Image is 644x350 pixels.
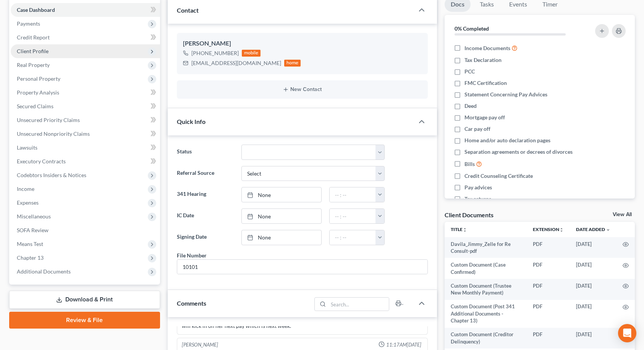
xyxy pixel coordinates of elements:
[330,230,376,245] input: -- : --
[464,102,477,110] span: Deed
[570,258,616,279] td: [DATE]
[445,300,527,328] td: Custom Document (Post 341 Additional Documents - Chapter 13)
[177,251,207,259] div: File Number
[570,279,616,300] td: [DATE]
[613,212,632,217] a: View All
[455,25,489,32] strong: 0% Completed
[527,279,570,300] td: PDF
[11,113,160,127] a: Unsecured Priority Claims
[11,223,160,237] a: SOFA Review
[527,258,570,279] td: PDF
[173,208,238,224] label: IC Date
[386,341,421,348] span: 11:17AM[DATE]
[9,291,160,309] a: Download & Print
[17,213,51,220] span: Miscellaneous
[463,228,467,232] i: unfold_more
[464,195,491,203] span: Tax returns
[330,209,376,223] input: -- : --
[464,125,490,133] span: Car pay off
[527,328,570,349] td: PDF
[173,166,238,181] label: Referral Source
[570,300,616,328] td: [DATE]
[464,172,533,180] span: Credit Counseling Certificate
[17,144,37,151] span: Lawsuits
[451,226,467,232] a: Titleunfold_more
[17,48,49,54] span: Client Profile
[17,89,59,96] span: Property Analysis
[328,298,389,311] input: Search...
[11,86,160,99] a: Property Analysis
[17,75,60,82] span: Personal Property
[17,117,80,123] span: Unsecured Priority Claims
[445,258,527,279] td: Custom Document (Case Confirmed)
[464,56,502,64] span: Tax Declaration
[183,86,422,93] button: New Contact
[464,184,492,191] span: Pay advices
[242,187,321,202] a: None
[242,230,321,245] a: None
[445,279,527,300] td: Custom Document (Trustee New Monthly Payment)
[11,99,160,113] a: Secured Claims
[606,228,610,232] i: expand_more
[17,186,34,192] span: Income
[445,211,494,219] div: Client Documents
[464,68,475,75] span: PCC
[17,20,40,27] span: Payments
[464,79,507,87] span: FMC Certification
[177,260,427,274] input: --
[17,268,71,275] span: Additional Documents
[533,226,564,232] a: Extensionunfold_more
[330,187,376,202] input: -- : --
[17,34,50,41] span: Credit Report
[242,209,321,223] a: None
[11,127,160,141] a: Unsecured Nonpriority Claims
[618,324,636,342] div: Open Intercom Messenger
[527,300,570,328] td: PDF
[17,172,86,178] span: Codebtors Insiders & Notices
[445,237,527,258] td: Davila_Jimmy_Zelle for Re Consult-pdf
[17,158,66,164] span: Executory Contracts
[177,118,205,125] span: Quick Info
[9,312,160,329] a: Review & File
[11,141,160,155] a: Lawsuits
[527,237,570,258] td: PDF
[177,300,206,307] span: Comments
[11,155,160,168] a: Executory Contracts
[570,328,616,349] td: [DATE]
[445,328,527,349] td: Custom Document (Creditor Delinquency)
[173,230,238,245] label: Signing Date
[17,130,90,137] span: Unsecured Nonpriority Claims
[191,49,239,57] div: [PHONE_NUMBER]
[183,39,422,48] div: [PERSON_NAME]
[464,91,547,98] span: Statement Concerning Pay Advices
[284,60,301,67] div: home
[17,254,44,261] span: Chapter 13
[11,31,160,44] a: Credit Report
[464,137,550,144] span: Home and/or auto declaration pages
[173,145,238,160] label: Status
[17,241,43,247] span: Means Test
[570,237,616,258] td: [DATE]
[17,199,39,206] span: Expenses
[191,59,281,67] div: [EMAIL_ADDRESS][DOMAIN_NAME]
[464,44,510,52] span: Income Documents
[576,226,610,232] a: Date Added expand_more
[17,7,55,13] span: Case Dashboard
[17,227,49,233] span: SOFA Review
[464,114,505,121] span: Mortgage pay off
[11,3,160,17] a: Case Dashboard
[173,187,238,202] label: 341 Hearing
[17,62,50,68] span: Real Property
[17,103,53,109] span: Secured Claims
[464,148,573,156] span: Separation agreements or decrees of divorces
[559,228,564,232] i: unfold_more
[182,341,218,348] div: [PERSON_NAME]
[242,50,261,57] div: mobile
[464,160,475,168] span: Bills
[177,7,199,14] span: Contact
